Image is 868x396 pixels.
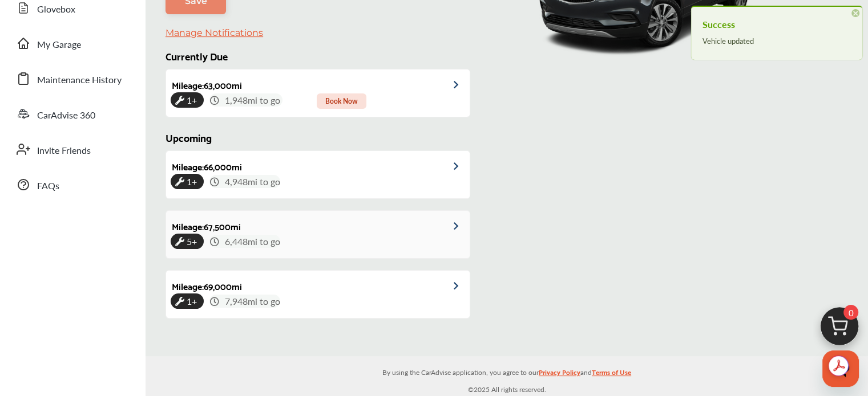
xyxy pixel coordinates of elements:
img: cart_icon.3d0951e8.svg [812,302,867,357]
span: FAQs [37,179,59,194]
div: Mileage : 67,500 mi [166,211,241,234]
h4: Success [703,15,851,34]
a: CarAdvise 360 [10,99,134,129]
a: Mileage:66,000mi1+ 4,948mi to go [166,151,470,198]
span: 1+ [184,91,199,109]
span: 0 [843,305,858,320]
a: Invite Friends [10,134,134,164]
a: Terms of Use [592,366,631,383]
span: × [851,9,859,17]
a: My Garage [10,28,134,58]
a: Mileage:63,000mi1+ 1,948mi to go Book Now [166,70,470,117]
span: Book Now [317,93,366,109]
a: Maintenance History [10,64,134,93]
a: Mileage:67,500mi5+ 6,448mi to go [166,211,470,258]
span: 6,448 mi to go [223,235,280,248]
span: 1+ [184,173,199,190]
div: Mileage : 69,000 mi [166,271,242,293]
a: Privacy Policy [539,366,580,383]
span: Upcoming [165,128,212,146]
a: Mileage:69,000mi1+ 7,948mi to go [166,271,470,318]
span: 1,948 mi to go [223,93,282,107]
span: Invite Friends [37,144,91,158]
span: Maintenance History [37,73,122,88]
img: grCAAAAAElFTkSuQmCC [454,81,470,89]
span: 1+ [184,292,199,310]
a: Manage Notifications [165,27,263,38]
img: grCAAAAAElFTkSuQmCC [454,282,470,290]
span: CarAdvise 360 [37,108,95,123]
div: Mileage : 63,000 mi [166,70,242,92]
span: My Garage [37,38,81,52]
span: 5+ [184,232,199,250]
a: FAQs [10,170,134,199]
p: By using the CarAdvise application, you agree to our and [146,366,868,378]
div: Mileage : 66,000 mi [166,151,242,174]
img: grCAAAAAElFTkSuQmCC [454,222,470,230]
span: Glovebox [37,2,75,17]
img: grCAAAAAElFTkSuQmCC [454,162,470,170]
iframe: Button to launch messaging window [822,350,859,387]
span: 7,948 mi to go [223,295,280,308]
div: Vehicle updated [703,34,851,48]
span: Currently Due [165,47,228,64]
span: 4,948 mi to go [223,175,280,188]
